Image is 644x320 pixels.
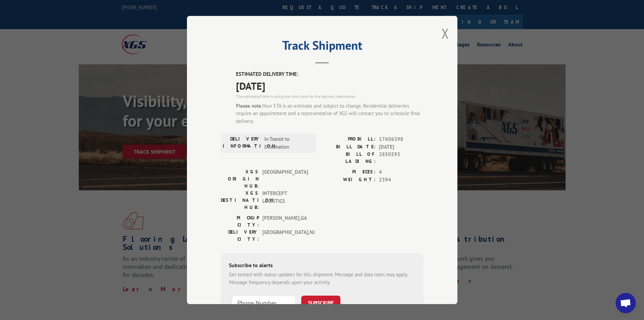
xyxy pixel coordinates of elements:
[262,190,308,211] span: INTERCEPT LOGISTICS
[322,176,376,184] label: WEIGHT:
[229,271,415,286] div: Get texted with status updates for this shipment. Message and data rates may apply. Message frequ...
[221,229,259,243] label: DELIVERY CITY:
[236,78,424,93] span: [DATE]
[322,151,376,165] label: BILL OF LADING:
[236,93,424,100] div: The estimated time is using the time zone for the delivery destination.
[322,143,376,151] label: BILL DATE:
[379,143,424,151] span: [DATE]
[262,214,308,229] span: [PERSON_NAME] , GA
[379,176,424,184] span: 2394
[379,151,424,165] span: 2850593
[322,168,376,176] label: PIECES:
[223,135,261,151] label: DELIVERY INFORMATION:
[301,296,340,310] button: SUBSCRIBE
[236,102,424,125] div: Your ETA is an estimate and subject to change. Residential deliveries require an appointment and ...
[322,135,376,143] label: PROBILL:
[379,135,424,143] span: 17606398
[442,24,449,42] button: Close modal
[262,168,308,190] span: [GEOGRAPHIC_DATA]
[236,103,263,109] strong: Please note:
[221,41,424,54] h2: Track Shipment
[236,70,424,78] label: ESTIMATED DELIVERY TIME:
[616,293,636,313] div: Open chat
[221,168,259,190] label: XGS ORIGIN HUB:
[264,135,310,151] span: In Transit to Destination
[221,190,259,211] label: XGS DESTINATION HUB:
[262,229,308,243] span: [GEOGRAPHIC_DATA] , NJ
[232,296,296,310] input: Phone Number
[229,261,415,271] div: Subscribe to alerts
[221,214,259,229] label: PICKUP CITY:
[379,168,424,176] span: 4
